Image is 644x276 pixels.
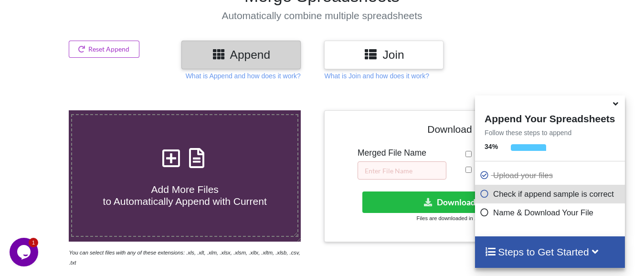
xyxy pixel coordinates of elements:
p: Follow these steps to append [475,128,624,138]
button: Download File [362,191,554,213]
i: You can select files with any of these extensions: .xls, .xlt, .xlm, .xlsx, .xlsm, .xltx, .xltm, ... [69,250,300,265]
h3: Append [189,48,294,62]
h4: Steps to Get Started [485,246,615,258]
iframe: chat widget [10,238,40,266]
h4: Append Your Spreadsheets [475,110,624,125]
p: What is Join and how does it work? [324,71,429,81]
b: 34 % [485,143,498,150]
p: Check if append sample is correct [480,188,622,200]
h3: Join [331,48,436,62]
span: Remove Duplicates [472,150,545,159]
small: Files are downloaded in .xlsx format [417,215,502,221]
input: Enter File Name [358,161,446,180]
h5: Merged File Name [358,148,446,158]
span: Add More Files to Automatically Append with Current [103,184,267,207]
p: What is Append and how does it work? [186,71,301,81]
p: Name & Download Your File [480,207,622,219]
h4: Download File [331,117,587,145]
span: Add Source File Names [472,166,560,175]
button: Reset Append [69,41,139,58]
p: Upload your files [480,170,622,181]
